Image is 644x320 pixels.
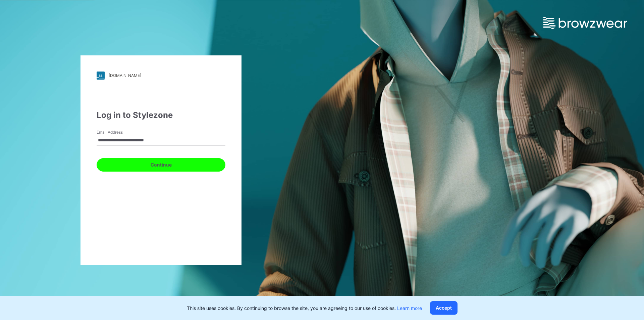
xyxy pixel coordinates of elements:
[97,129,144,135] label: Email Address
[97,109,225,121] div: Log in to Stylezone
[97,72,105,80] img: stylezone-logo.562084cfcfab977791bfbf7441f1a819.svg
[97,158,225,172] button: Continue
[397,305,422,311] a: Learn more
[187,305,422,312] p: This site uses cookies. By continuing to browse the site, you are agreeing to our use of cookies.
[97,72,225,80] a: [DOMAIN_NAME]
[109,73,141,78] div: [DOMAIN_NAME]
[430,301,458,315] button: Accept
[543,17,627,29] img: browzwear-logo.e42bd6dac1945053ebaf764b6aa21510.svg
